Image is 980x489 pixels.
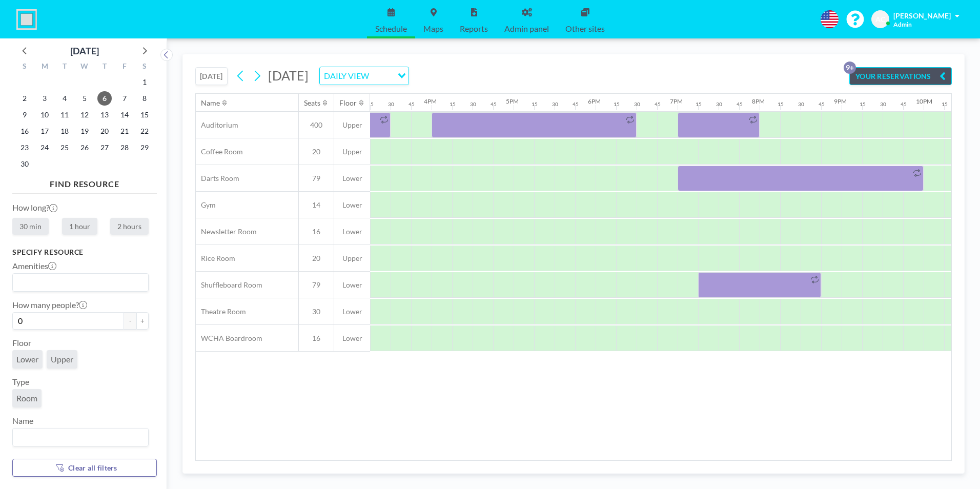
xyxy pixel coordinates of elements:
[634,101,640,108] div: 30
[77,108,92,122] span: Wednesday, November 12, 2025
[299,254,334,263] span: 20
[716,101,722,108] div: 30
[12,459,157,477] button: Clear all filters
[880,101,886,108] div: 30
[196,120,238,130] span: Auditorium
[299,120,334,130] span: 400
[68,463,117,472] span: Clear all filters
[196,334,262,343] span: WCHA Boardroom
[334,147,370,156] span: Upper
[117,140,132,155] span: Friday, November 28, 2025
[137,124,152,138] span: Saturday, November 22, 2025
[304,98,320,108] div: Seats
[137,75,152,89] span: Saturday, November 1, 2025
[17,157,32,171] span: Sunday, November 30, 2025
[12,377,29,387] label: Type
[670,97,683,105] div: 7PM
[299,280,334,290] span: 79
[110,218,149,235] label: 2 hours
[134,60,154,74] div: S
[299,227,334,236] span: 16
[12,175,157,189] h4: FIND RESOURCE
[737,101,743,108] div: 45
[322,69,371,83] span: DAILY VIEW
[334,254,370,263] span: Upper
[117,108,132,122] span: Friday, November 14, 2025
[875,15,885,24] span: AC
[614,101,620,108] div: 15
[37,140,52,155] span: Monday, November 24, 2025
[299,147,334,156] span: 20
[334,334,370,343] span: Lower
[13,274,148,291] div: Search for option
[367,101,374,108] div: 15
[75,60,95,74] div: W
[860,101,866,108] div: 15
[77,91,92,106] span: Wednesday, November 5, 2025
[77,124,92,138] span: Wednesday, November 19, 2025
[450,101,456,108] div: 15
[299,200,334,210] span: 14
[424,97,437,105] div: 4PM
[375,25,407,33] span: Schedule
[16,9,37,30] img: organization-logo
[588,97,601,105] div: 6PM
[16,354,38,364] span: Lower
[57,91,72,106] span: Tuesday, November 4, 2025
[201,98,220,108] div: Name
[17,124,32,138] span: Sunday, November 16, 2025
[12,202,57,212] label: How long?
[778,101,784,108] div: 15
[696,101,702,108] div: 15
[17,108,32,122] span: Sunday, November 9, 2025
[299,174,334,183] span: 79
[320,67,409,85] div: Search for option
[388,101,394,108] div: 30
[409,101,415,108] div: 45
[752,97,765,105] div: 8PM
[51,354,73,364] span: Upper
[17,140,32,155] span: Sunday, November 23, 2025
[77,140,92,155] span: Wednesday, November 26, 2025
[57,108,72,122] span: Tuesday, November 11, 2025
[137,140,152,155] span: Saturday, November 29, 2025
[565,25,605,33] span: Other sites
[12,261,56,271] label: Amenities
[196,280,262,290] span: Shuffleboard Room
[16,393,37,403] span: Room
[35,60,55,74] div: M
[57,140,72,155] span: Tuesday, November 25, 2025
[70,44,99,58] div: [DATE]
[12,218,49,235] label: 30 min
[339,98,357,108] div: Floor
[13,429,148,446] div: Search for option
[334,307,370,316] span: Lower
[37,124,52,138] span: Monday, November 17, 2025
[460,25,488,33] span: Reports
[124,312,136,330] button: -
[334,174,370,183] span: Lower
[12,416,33,426] label: Name
[844,62,856,74] p: 9+
[97,140,112,155] span: Thursday, November 27, 2025
[117,124,132,138] span: Friday, November 21, 2025
[423,25,443,33] span: Maps
[334,120,370,130] span: Upper
[470,101,476,108] div: 30
[196,307,246,316] span: Theatre Room
[137,91,152,106] span: Saturday, November 8, 2025
[532,101,538,108] div: 15
[268,68,309,83] span: [DATE]
[94,60,114,74] div: T
[15,60,35,74] div: S
[299,307,334,316] span: 30
[55,60,75,74] div: T
[12,338,31,348] label: Floor
[62,218,97,235] label: 1 hour
[834,97,847,105] div: 9PM
[798,101,804,108] div: 30
[491,101,497,108] div: 45
[893,11,951,20] span: [PERSON_NAME]
[17,91,32,106] span: Sunday, November 2, 2025
[196,254,235,263] span: Rice Room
